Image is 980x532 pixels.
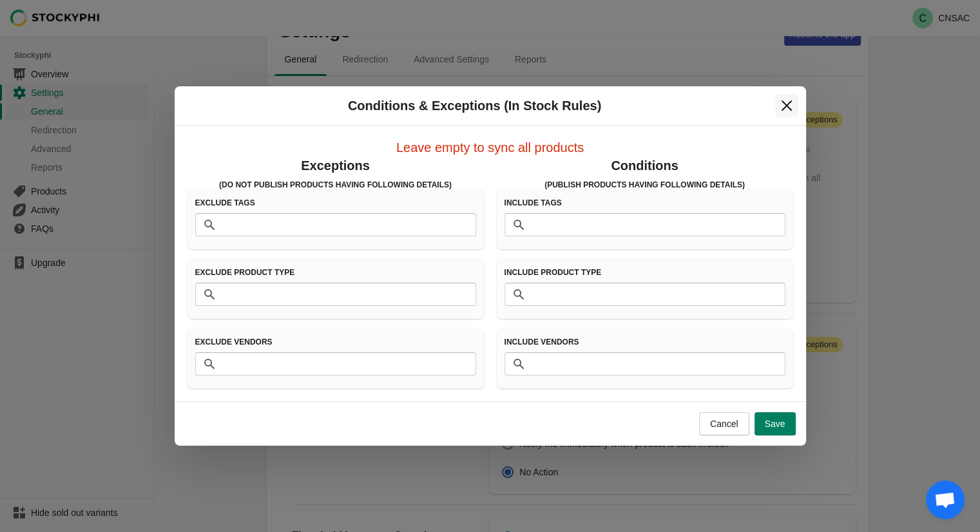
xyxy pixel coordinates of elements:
button: Close [775,94,798,117]
h3: Include Vendors [504,337,785,347]
span: Save [765,419,785,429]
span: Leave empty to sync all products [396,140,584,155]
h3: Exclude Vendors [195,337,476,347]
h3: (Do Not Publish products having following details) [187,180,484,190]
h3: (Publish products having following details) [497,180,793,190]
h3: Exclude Tags [195,198,476,208]
span: Exceptions [301,158,370,173]
h3: Exclude Product Type [195,267,476,278]
span: Conditions & Exceptions (In Stock Rules) [348,99,601,113]
button: Save [754,412,796,435]
span: Conditions [611,158,678,173]
h3: Include Tags [504,198,785,208]
h3: Include Product Type [504,267,785,278]
span: Cancel [710,419,738,429]
button: Cancel [699,412,749,435]
div: Open chat [926,480,965,519]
